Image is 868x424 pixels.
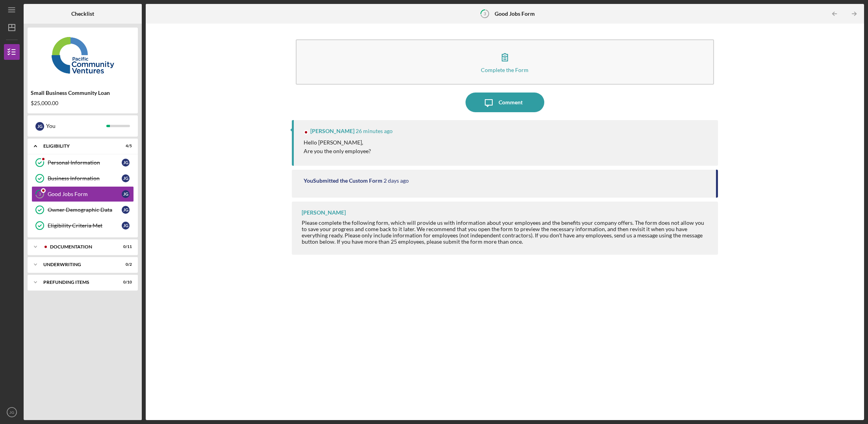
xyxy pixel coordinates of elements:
[43,262,112,267] div: Underwriting
[48,207,122,213] div: Owner Demographic Data
[122,174,130,182] div: J G
[356,128,393,134] time: 2025-10-13 23:43
[304,138,371,147] p: Hello [PERSON_NAME],
[118,280,132,285] div: 0 / 10
[43,144,112,148] div: Eligibility
[122,222,130,230] div: J G
[43,280,112,285] div: Prefunding Items
[304,178,382,184] div: You Submitted the Custom Form
[296,39,714,85] button: Complete the Form
[48,222,122,229] div: Eligibility Criteria Met
[28,31,138,79] img: Product logo
[499,93,523,112] div: Comment
[50,244,112,249] div: Documentation
[9,410,14,415] text: JG
[466,93,544,112] button: Comment
[118,262,132,267] div: 0 / 2
[32,170,134,186] a: Business InformationJG
[384,178,409,184] time: 2025-10-11 20:21
[310,128,354,134] div: [PERSON_NAME]
[71,11,94,17] b: Checklist
[46,119,106,133] div: You
[31,100,135,106] div: $25,000.00
[118,244,132,249] div: 0 / 11
[32,155,134,170] a: Personal InformationJG
[122,190,130,198] div: J G
[481,67,529,73] div: Complete the Form
[122,159,130,167] div: J G
[302,209,346,216] div: [PERSON_NAME]
[304,147,371,156] p: Are you the only employee?
[4,404,20,420] button: JG
[118,144,132,148] div: 4 / 5
[484,11,486,16] tspan: 3
[495,11,535,17] b: Good Jobs Form
[48,159,122,166] div: Personal Information
[48,191,122,197] div: Good Jobs Form
[35,122,44,131] div: J G
[32,202,134,218] a: Owner Demographic DataJG
[48,175,122,181] div: Business Information
[32,186,134,202] a: 3Good Jobs FormJG
[39,192,41,197] tspan: 3
[32,218,134,233] a: Eligibility Criteria MetJG
[122,206,130,214] div: J G
[302,220,710,245] div: Please complete the following form, which will provide us with information about your employees a...
[31,90,135,96] div: Small Business Community Loan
